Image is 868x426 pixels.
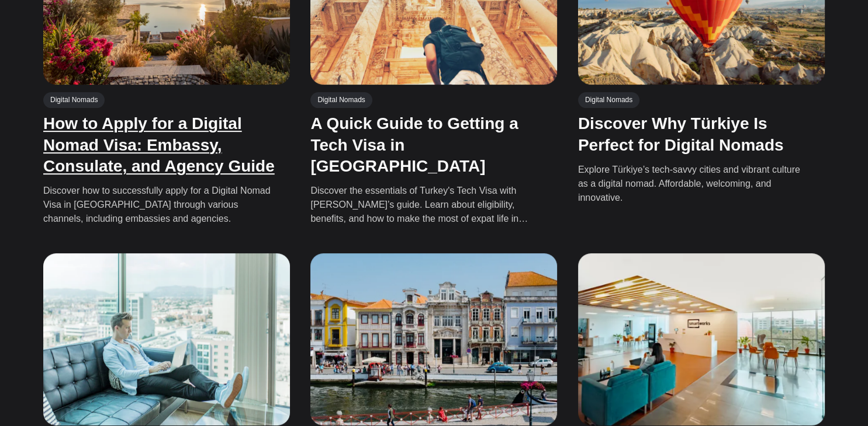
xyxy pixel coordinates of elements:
[311,184,545,226] p: Discover the essentials of Turkey's Tech Visa with [PERSON_NAME]’s guide. Learn about eligibility...
[311,253,558,425] img: A Guide to Portugal's D7 Visa
[43,184,278,226] p: Discover how to successfully apply for a Digital Nomad Visa in [GEOGRAPHIC_DATA] through various ...
[578,253,825,425] img: How to Work in Turkey as a Digital Nomad or Freelancer
[43,253,290,425] img: Turkey's Guide for Digital Nomad Visa: All You Need to Know
[578,93,639,108] a: Digital Nomads
[311,114,518,175] a: A Quick Guide to Getting a Tech Visa in [GEOGRAPHIC_DATA]
[43,114,275,175] a: How to Apply for a Digital Nomad Visa: Embassy, Consulate, and Agency Guide
[578,114,784,153] a: Discover Why Türkiye Is Perfect for Digital Nomads
[311,93,372,108] a: Digital Nomads
[43,93,105,108] a: Digital Nomads
[578,163,812,205] p: Explore Türkiye’s tech-savvy cities and vibrant culture as a digital nomad. Affordable, welcoming...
